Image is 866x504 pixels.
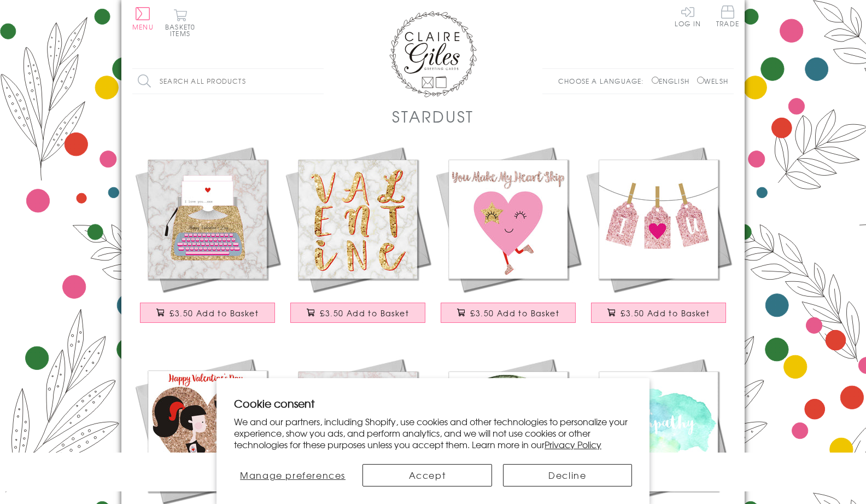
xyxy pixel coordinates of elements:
a: Privacy Policy [545,438,601,451]
a: Valentine's Day Card, Marble background, Valentine £3.50 Add to Basket [283,144,433,334]
input: Search all products [132,69,324,94]
img: Valentine's Day Card, Marble background, Valentine [283,144,433,294]
button: Decline [503,464,632,486]
button: £3.50 Add to Basket [290,303,426,323]
img: Valentine's Day Card, Pegs - Love You, I 'Heart' You [583,144,734,294]
a: Log In [675,5,701,27]
input: English [652,77,659,84]
a: Trade [716,5,739,29]
span: £3.50 Add to Basket [621,308,710,318]
button: £3.50 Add to Basket [591,303,727,323]
img: Valentine's Day Card, Typewriter, I love you [132,144,283,294]
img: Valentine's Day Card, Love Heart, You Make My Heart Skip [433,144,583,294]
button: £3.50 Add to Basket [441,303,576,323]
p: We and our partners, including Shopify, use cookies and other technologies to personalize your ex... [234,416,632,450]
button: Basket0 items [165,9,195,37]
span: £3.50 Add to Basket [320,308,409,318]
button: Menu [132,7,154,30]
button: £3.50 Add to Basket [140,303,276,323]
a: Valentine's Day Card, Typewriter, I love you £3.50 Add to Basket [132,144,283,334]
span: Manage preferences [240,468,346,482]
span: 0 items [170,22,195,38]
label: English [652,76,695,86]
h2: Cookie consent [234,396,632,411]
button: Accept [362,464,491,486]
h1: Stardust [392,105,474,128]
span: Menu [132,22,154,32]
img: Claire Giles Greetings Cards [389,11,477,97]
span: £3.50 Add to Basket [169,308,259,318]
span: Trade [716,5,739,27]
label: Welsh [697,76,728,86]
a: Valentine's Day Card, Pegs - Love You, I 'Heart' You £3.50 Add to Basket [583,144,734,334]
button: Manage preferences [234,464,352,486]
span: £3.50 Add to Basket [470,308,559,318]
input: Welsh [697,77,704,84]
input: Search [313,69,324,94]
p: Choose a language: [558,76,649,86]
a: Valentine's Day Card, Love Heart, You Make My Heart Skip £3.50 Add to Basket [433,144,583,334]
